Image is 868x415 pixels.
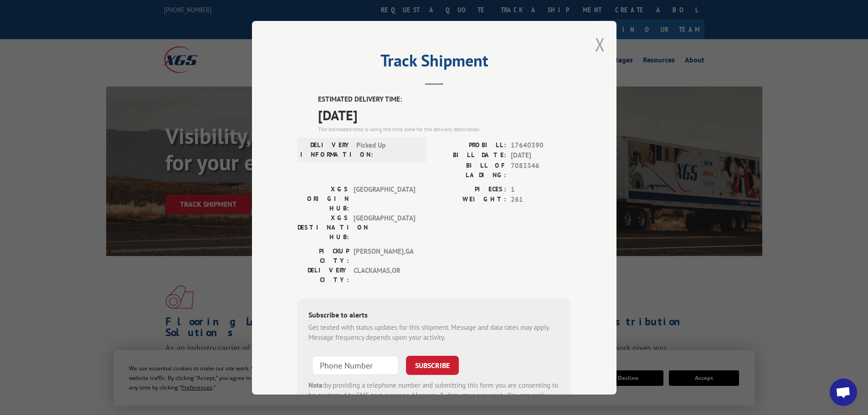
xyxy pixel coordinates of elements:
[434,150,506,161] label: BILL DATE:
[406,355,459,374] button: SUBSCRIBE
[434,184,506,195] label: PIECES:
[354,184,415,213] span: [GEOGRAPHIC_DATA]
[511,140,571,150] span: 17640390
[308,380,324,389] strong: Note:
[298,265,349,284] label: DELIVERY CITY:
[511,184,571,195] span: 1
[298,213,349,241] label: XGS DESTINATION HUB:
[354,265,415,284] span: CLACKAMAS , OR
[354,213,415,241] span: [GEOGRAPHIC_DATA]
[308,309,560,322] div: Subscribe to alerts
[354,246,415,265] span: [PERSON_NAME] , GA
[318,125,571,133] div: The estimated time is using the time zone for the delivery destination.
[300,140,352,159] label: DELIVERY INFORMATION:
[434,195,506,205] label: WEIGHT:
[298,184,349,213] label: XGS ORIGIN HUB:
[595,32,605,56] button: Close modal
[308,322,560,343] div: Get texted with status updates for this shipment. Message and data rates may apply. Message frequ...
[312,355,399,374] input: Phone Number
[511,160,571,179] span: 7083346
[318,104,571,125] span: [DATE]
[318,94,571,105] label: ESTIMATED DELIVERY TIME:
[434,160,506,179] label: BILL OF LADING:
[434,140,506,150] label: PROBILL:
[298,54,571,72] h2: Track Shipment
[298,246,349,265] label: PICKUP CITY:
[308,380,560,411] div: by providing a telephone number and submitting this form you are consenting to be contacted by SM...
[356,140,418,159] span: Picked Up
[511,150,571,161] span: [DATE]
[511,195,571,205] span: 261
[830,379,857,406] div: Open chat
